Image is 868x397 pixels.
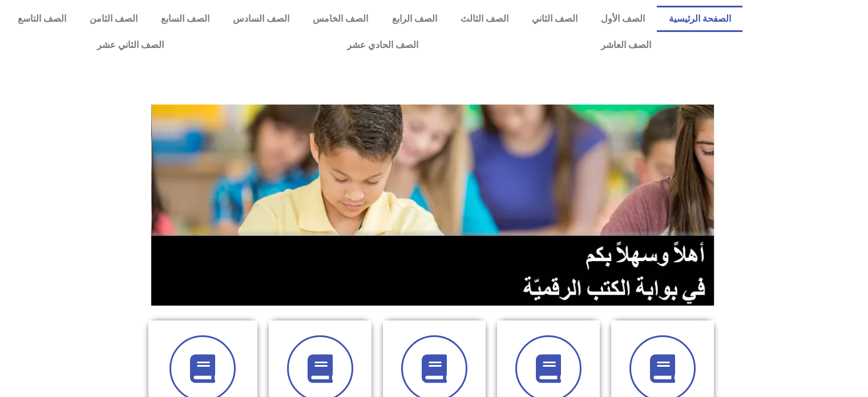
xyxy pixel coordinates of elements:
a: الصف التاسع [6,6,78,32]
a: الصف الثامن [78,6,149,32]
a: الصف الحادي عشر [255,32,509,58]
a: الصف الثاني [520,6,589,32]
a: الصف الرابع [380,6,449,32]
a: الصفحة الرئيسية [657,6,742,32]
a: الصف السابع [149,6,221,32]
a: الصف العاشر [510,32,742,58]
a: الصف الخامس [301,6,380,32]
a: الصف الأول [590,6,657,32]
a: الصف الثاني عشر [6,32,255,58]
a: الصف الثالث [449,6,520,32]
a: الصف السادس [221,6,301,32]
